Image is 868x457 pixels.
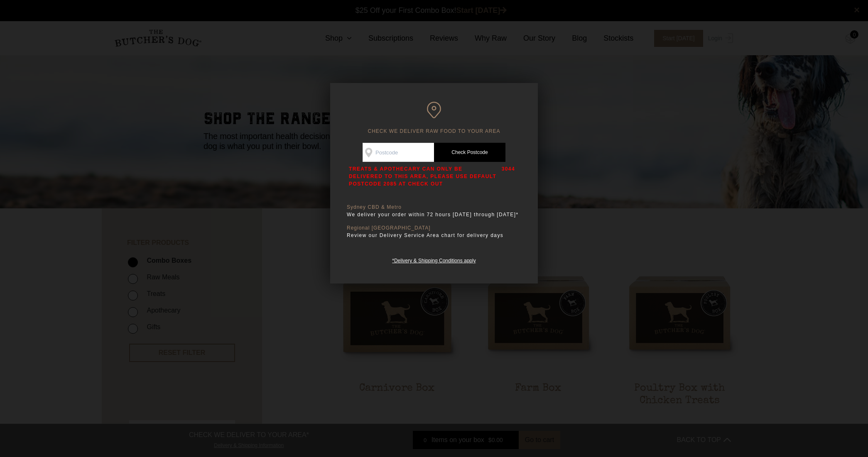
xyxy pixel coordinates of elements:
a: Check Postcode [434,143,505,162]
p: Sydney CBD & Metro [347,204,521,210]
a: *Delivery & Shipping Conditions apply [392,256,476,264]
p: We deliver your order within 72 hours [DATE] through [DATE]* [347,210,521,219]
p: TREATS & APOTHECARY CAN ONLY BE DELIVERED TO THIS AREA, PLEASE USE DEFAULT POSTCODE 2085 AT CHECK... [349,165,498,188]
input: Postcode [363,143,434,162]
p: Regional [GEOGRAPHIC_DATA] [347,225,521,231]
p: 3044 [502,165,515,188]
h6: CHECK WE DELIVER RAW FOOD TO YOUR AREA [347,102,521,134]
p: Review our Delivery Service Area chart for delivery days [347,231,521,239]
